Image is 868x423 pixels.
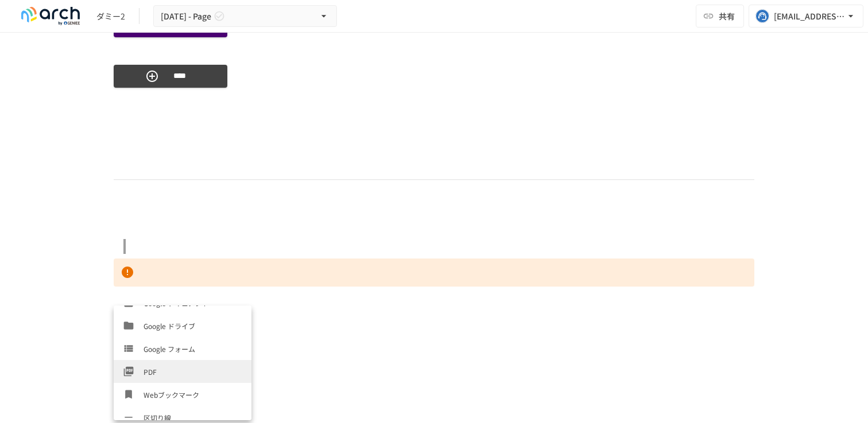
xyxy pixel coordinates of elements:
[144,320,242,331] span: Google ドライブ
[14,7,87,25] img: logo-default@2x-9cf2c760.svg
[153,5,337,28] button: [DATE] - Page
[161,9,211,23] span: [DATE] - Page
[144,343,242,354] span: Google フォーム
[114,291,754,306] div: Typeahead menu
[749,5,863,28] button: [EMAIL_ADDRESS][DOMAIN_NAME]
[144,366,242,377] span: PDF
[774,9,845,23] div: [EMAIL_ADDRESS][DOMAIN_NAME]
[144,412,242,423] span: 区切り線
[696,5,744,28] button: 共有
[96,10,125,22] div: ダミー2
[144,389,242,400] span: Webブックマーク
[719,10,735,22] span: 共有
